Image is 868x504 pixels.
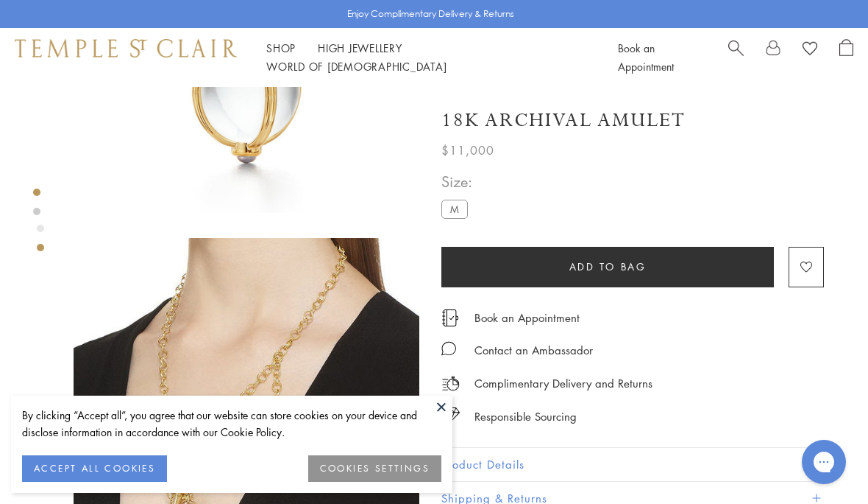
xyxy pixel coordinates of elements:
[441,169,474,194] span: Size:
[318,41,402,55] a: High JewelleryHigh Jewellery
[22,455,167,482] button: ACCEPT ALL COOKIES
[441,309,459,326] img: icon_appointment.svg
[347,7,514,21] p: Enjoy Complimentary Delivery & Returns
[441,108,686,133] h1: 18K Archival Amulet
[474,374,652,393] p: Complimentary Delivery and Returns
[441,448,824,481] button: Product Details
[474,341,593,360] div: Contact an Ambassador
[441,341,456,356] img: MessageIcon-01_2.svg
[266,59,447,74] a: World of [DEMOGRAPHIC_DATA]World of [DEMOGRAPHIC_DATA]
[618,41,674,74] a: Book an Appointment
[474,309,580,326] a: Book an Appointment
[728,39,744,76] a: Search
[569,259,647,275] span: Add to bag
[794,435,853,489] iframe: Gorgias live chat messenger
[441,374,460,393] img: icon_delivery.svg
[15,39,237,57] img: Temple St. Clair
[266,41,296,55] a: ShopShop
[266,39,585,76] nav: Main navigation
[839,39,853,76] a: Open Shopping Bag
[803,39,817,61] a: View Wishlist
[22,407,441,441] div: By clicking “Accept all”, you agree that our website can store cookies on your device and disclos...
[441,200,468,218] label: M
[308,455,441,482] button: COOKIES SETTINGS
[474,407,577,426] div: Responsible Sourcing
[441,247,774,287] button: Add to bag
[441,141,494,160] span: $11,000
[37,221,44,263] div: Product gallery navigation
